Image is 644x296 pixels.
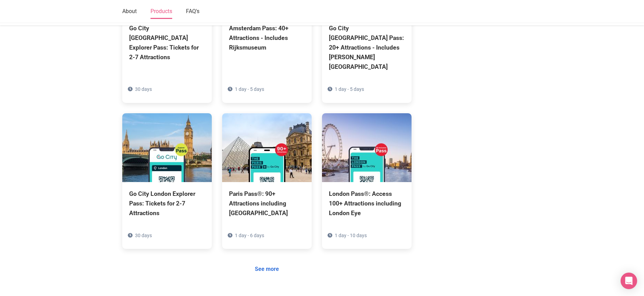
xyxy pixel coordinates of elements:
span: 1 day - 5 days [335,86,364,92]
div: Open Intercom Messenger [621,273,637,289]
div: Go City [GEOGRAPHIC_DATA] Pass: 20+ Attractions - Includes [PERSON_NAME][GEOGRAPHIC_DATA] [329,23,405,72]
a: Products [150,4,172,19]
span: 1 day - 5 days [235,86,264,92]
img: Go City London Explorer Pass: Tickets for 2-7 Attractions [122,113,212,182]
img: Paris Pass®: 90+ Attractions including Louvre [222,113,312,182]
div: Paris Pass®: 90+ Attractions including [GEOGRAPHIC_DATA] [229,189,305,218]
span: 1 day - 10 days [335,233,367,238]
a: Go City London Explorer Pass: Tickets for 2-7 Attractions 30 days [122,113,212,249]
a: Paris Pass®: 90+ Attractions including [GEOGRAPHIC_DATA] 1 day - 6 days [222,113,312,249]
span: 1 day - 6 days [235,233,264,238]
img: London Pass®: Access 100+ Attractions including London Eye [322,113,412,182]
div: Go City London Explorer Pass: Tickets for 2-7 Attractions [129,189,205,218]
a: London Pass®: Access 100+ Attractions including London Eye 1 day - 10 days [322,113,412,249]
span: 30 days [135,233,152,238]
div: Amsterdam Pass: 40+ Attractions - Includes Rijksmuseum [229,23,305,52]
div: London Pass®: Access 100+ Attractions including London Eye [329,189,405,218]
a: See more [250,263,283,276]
a: FAQ's [186,4,199,19]
span: 30 days [135,86,152,92]
div: Go City [GEOGRAPHIC_DATA] Explorer Pass: Tickets for 2-7 Attractions [129,23,205,62]
a: About [122,4,137,19]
